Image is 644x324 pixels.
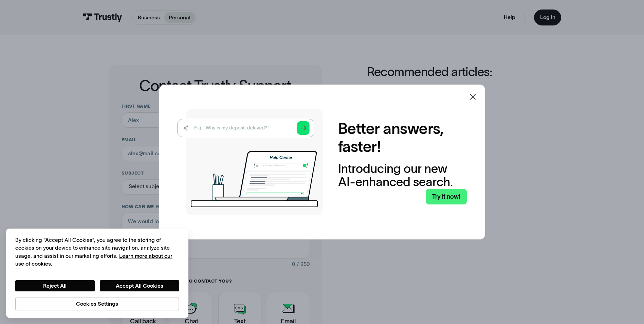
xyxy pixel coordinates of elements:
div: By clicking “Accept All Cookies”, you agree to the storing of cookies on your device to enhance s... [15,236,179,268]
button: Reject All [15,280,95,292]
button: Cookies Settings [15,298,179,310]
div: Introducing our new AI-enhanced search. [338,162,467,189]
div: Privacy [15,236,179,310]
button: Accept All Cookies [100,280,179,292]
div: Cookie banner [6,229,188,318]
a: Try it now! [426,189,467,205]
h2: Better answers, faster! [338,120,467,156]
